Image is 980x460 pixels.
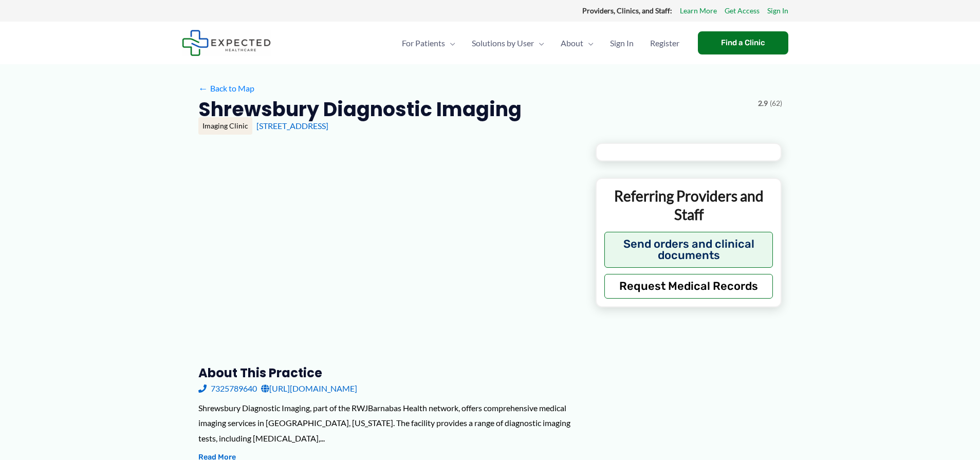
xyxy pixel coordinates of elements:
a: 7325789640 [198,381,257,396]
span: Menu Toggle [445,25,455,61]
span: About [561,25,583,61]
img: Expected Healthcare Logo - side, dark font, small [182,30,271,56]
a: Register [642,25,688,61]
div: Shrewsbury Diagnostic Imaging, part of the RWJBarnabas Health network, offers comprehensive medic... [198,400,579,446]
a: Learn More [680,4,717,17]
span: Sign In [610,25,634,61]
span: (62) [770,97,782,110]
span: 2.9 [758,97,768,110]
a: ←Back to Map [198,81,254,96]
a: AboutMenu Toggle [552,25,602,61]
button: Send orders and clinical documents [604,232,773,268]
h2: Shrewsbury Diagnostic Imaging [198,97,522,122]
a: Sign In [602,25,642,61]
a: Get Access [725,4,760,17]
a: Solutions by UserMenu Toggle [464,25,552,61]
strong: Providers, Clinics, and Staff: [582,6,672,15]
a: For PatientsMenu Toggle [394,25,464,61]
span: Solutions by User [472,25,534,61]
h3: About this practice [198,365,579,381]
p: Referring Providers and Staff [604,187,773,224]
span: ← [198,83,208,93]
div: Imaging Clinic [198,117,252,135]
a: Find a Clinic [698,31,788,54]
a: Sign In [767,4,788,17]
span: Register [650,25,679,61]
button: Request Medical Records [604,274,773,299]
span: Menu Toggle [583,25,594,61]
span: Menu Toggle [534,25,544,61]
span: For Patients [402,25,445,61]
a: [STREET_ADDRESS] [256,121,328,131]
a: [URL][DOMAIN_NAME] [261,381,357,396]
nav: Primary Site Navigation [394,25,688,61]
